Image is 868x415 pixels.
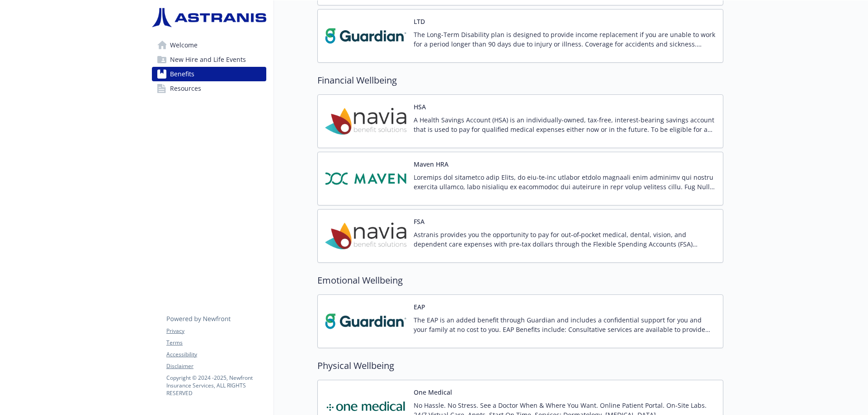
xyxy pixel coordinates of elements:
[414,217,425,226] button: FSA
[170,81,201,96] span: Resources
[317,74,723,87] h2: Financial Wellbeing
[166,339,266,347] a: Terms
[414,102,426,112] button: HSA
[414,159,448,169] button: Maven HRA
[317,359,723,373] h2: Physical Wellbeing
[325,102,406,140] img: Navia Benefit Solutions carrier logo
[414,173,716,191] p: Loremips dol sitametco adip Elits, do eiu-te-inc utlabor etdolo magnaali enim adminimv qui nostru...
[414,302,425,312] button: EAP
[152,81,266,96] a: Resources
[152,67,266,81] a: Benefits
[170,67,194,81] span: Benefits
[414,315,716,334] p: The EAP is an added benefit through Guardian and includes a confidential support for you and your...
[325,17,406,55] img: Guardian carrier logo
[166,362,266,370] a: Disclaimer
[166,350,266,359] a: Accessibility
[325,302,406,340] img: Guardian carrier logo
[170,52,246,67] span: New Hire and Life Events
[166,327,266,335] a: Privacy
[325,217,406,255] img: Navia Benefit Solutions carrier logo
[414,387,452,397] button: One Medical
[317,274,723,287] h2: Emotional Wellbeing
[414,30,716,49] p: The Long-Term Disability plan is designed to provide income replacement if you are unable to work...
[414,17,425,26] button: LTD
[152,38,266,52] a: Welcome
[166,374,266,397] p: Copyright © 2024 - 2025 , Newfront Insurance Services, ALL RIGHTS RESERVED
[152,52,266,67] a: New Hire and Life Events
[170,38,198,52] span: Welcome
[414,115,716,134] p: A Health Savings Account (HSA) is an individually-owned, tax-free, interest-bearing savings accou...
[325,159,406,198] img: Maven carrier logo
[414,230,716,249] p: Astranis provides you the opportunity to pay for out‐of‐pocket medical, dental, vision, and depen...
